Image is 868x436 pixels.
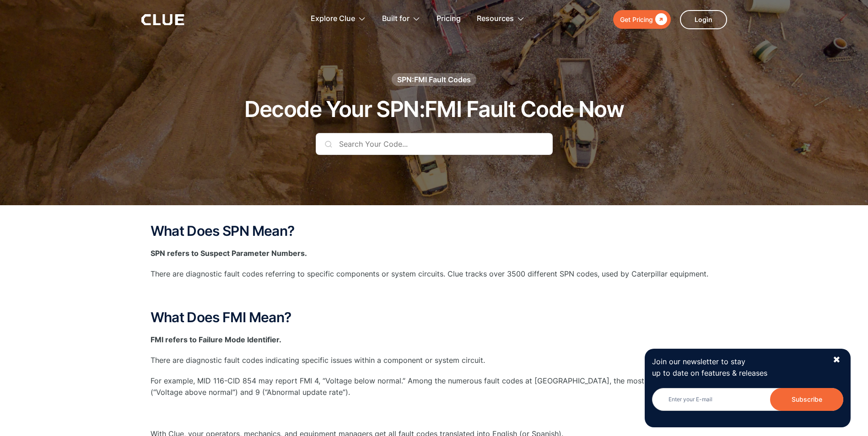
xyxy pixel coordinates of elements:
[397,74,471,85] div: SPN:FMI Fault Codes
[316,133,553,155] input: Search Your Code...
[244,97,624,122] h1: Decode Your SPN:FMI Fault Code Now
[833,354,841,366] div: ✖
[680,10,727,29] a: Login
[477,5,525,33] div: Resources
[311,5,366,33] div: Explore Clue
[652,388,843,420] form: Newsletter
[151,268,718,280] p: There are diagnostic fault codes referring to specific components or system circuits. Clue tracks...
[151,310,718,325] h2: What Does FMI Mean?
[311,5,355,33] div: Explore Clue
[151,375,718,398] p: For example, MID 116-CID 854 may report FMI 4, “Voltage below normal.” Among the numerous fault c...
[151,355,718,366] p: There are diagnostic fault codes indicating specific issues within a component or system circuit.
[653,14,667,25] div: 
[382,5,410,33] div: Built for
[770,388,843,411] input: Subscribe
[620,14,653,25] div: Get Pricing
[151,223,718,239] h2: What Does SPN Mean?
[652,388,843,411] input: Enter your E-mail
[151,249,307,258] strong: SPN refers to Suspect Parameter Numbers.
[437,5,461,33] a: Pricing
[151,408,718,419] p: ‍
[477,5,514,33] div: Resources
[151,289,718,301] p: ‍
[382,5,421,33] div: Built for
[652,356,824,379] p: Join our newsletter to stay up to date on features & releases
[151,335,281,344] strong: FMI refers to Failure Mode Identifier.
[613,10,671,29] a: Get Pricing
